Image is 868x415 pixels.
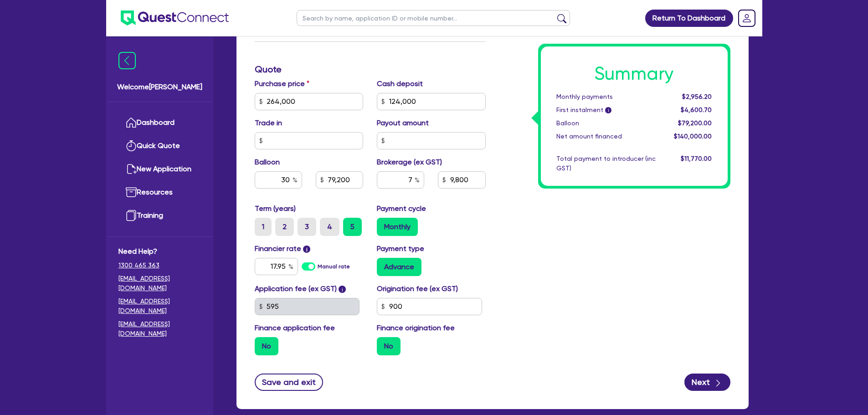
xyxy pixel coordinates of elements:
[255,283,337,294] label: Application fee (ex GST)
[318,262,350,271] label: Manual rate
[377,283,458,294] label: Origination fee (ex GST)
[118,274,201,293] a: [EMAIL_ADDRESS][DOMAIN_NAME]
[118,319,201,338] a: [EMAIL_ADDRESS][DOMAIN_NAME]
[117,82,202,92] span: Welcome [PERSON_NAME]
[255,78,309,89] label: Purchase price
[255,118,282,128] label: Trade in
[735,6,759,30] a: Dropdown toggle
[126,164,137,174] img: new-application
[377,203,426,214] label: Payment cycle
[550,92,663,102] div: Monthly payments
[255,337,278,355] label: No
[118,134,201,158] a: Quick Quote
[118,158,201,181] a: New Application
[118,181,201,204] a: Resources
[275,218,294,236] label: 2
[121,10,229,26] img: quest-connect-logo-blue
[126,210,137,221] img: training
[343,218,362,236] label: 5
[118,261,159,269] tcxspan: Call 1300 465 363 via 3CX
[118,246,201,257] span: Need Help?
[550,118,663,128] div: Balloon
[377,323,455,333] label: Finance origination fee
[377,78,423,89] label: Cash deposit
[118,52,136,69] img: icon-menu-close
[118,111,201,134] a: Dashboard
[339,286,346,293] span: i
[126,140,137,151] img: quick-quote
[377,218,418,236] label: Monthly
[126,187,137,198] img: resources
[298,218,316,236] label: 3
[297,10,570,26] input: Search by name, application ID or mobile number...
[320,218,339,236] label: 4
[684,374,730,391] button: Next
[645,10,733,27] a: Return To Dashboard
[377,258,421,276] label: Advance
[674,133,712,140] span: $140,000.00
[255,157,280,168] label: Balloon
[550,154,663,173] div: Total payment to introducer (inc GST)
[682,93,712,100] span: $2,956.20
[678,119,712,127] span: $79,200.00
[255,203,296,214] label: Term (years)
[255,64,486,75] h3: Quote
[556,63,712,85] h1: Summary
[255,323,335,333] label: Finance application fee
[118,297,201,316] a: [EMAIL_ADDRESS][DOMAIN_NAME]
[303,246,310,253] span: i
[377,243,424,254] label: Payment type
[681,155,712,162] span: $11,770.00
[377,118,429,128] label: Payout amount
[118,204,201,227] a: Training
[255,374,324,391] button: Save and exit
[255,243,311,254] label: Financier rate
[550,105,663,115] div: First instalment
[377,157,442,168] label: Brokerage (ex GST)
[681,106,712,113] span: $4,600.70
[605,108,611,114] span: i
[255,218,272,236] label: 1
[550,132,663,141] div: Net amount financed
[377,337,401,355] label: No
